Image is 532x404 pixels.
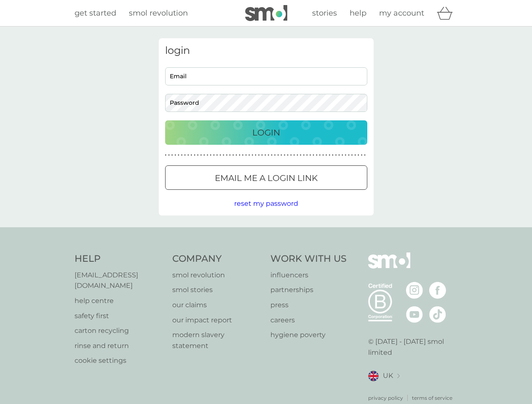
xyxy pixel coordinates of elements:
[75,270,164,291] a: [EMAIL_ADDRESS][DOMAIN_NAME]
[172,330,262,351] a: modern slavery statement
[348,153,350,157] p: ●
[350,7,366,19] a: help
[242,153,244,157] p: ●
[75,355,164,366] a: cookie settings
[75,311,164,322] a: safety first
[297,153,298,157] p: ●
[172,284,262,295] a: smol stories
[368,394,403,402] p: privacy policy
[303,153,305,157] p: ●
[290,153,292,157] p: ●
[181,153,183,157] p: ●
[406,282,423,299] img: visit the smol Instagram page
[294,153,295,157] p: ●
[217,153,218,157] p: ●
[368,252,410,281] img: smol
[75,8,116,18] span: get started
[270,315,347,326] a: careers
[165,153,167,157] p: ●
[271,153,273,157] p: ●
[165,165,367,190] button: Email me a login link
[364,153,366,157] p: ●
[345,153,347,157] p: ●
[197,153,199,157] p: ●
[322,153,324,157] p: ●
[245,5,287,21] img: smol
[300,153,302,157] p: ●
[200,153,202,157] p: ●
[174,153,176,157] p: ●
[351,153,353,157] p: ●
[368,336,458,358] p: © [DATE] - [DATE] smol limited
[171,153,173,157] p: ●
[270,300,347,311] p: press
[397,374,400,378] img: select a new location
[281,153,282,157] p: ●
[219,153,221,157] p: ●
[165,45,367,57] h3: login
[312,8,337,18] span: stories
[258,153,260,157] p: ●
[210,153,211,157] p: ●
[406,306,423,323] img: visit the smol Youtube page
[306,153,308,157] p: ●
[379,8,424,18] span: my account
[265,153,266,157] p: ●
[178,153,179,157] p: ●
[172,300,262,311] a: our claims
[270,330,347,340] a: hygiene poverty
[252,126,280,139] p: Login
[277,153,279,157] p: ●
[235,153,237,157] p: ●
[75,340,164,351] a: rinse and return
[165,120,367,145] button: Login
[335,153,337,157] p: ●
[239,153,241,157] p: ●
[270,270,347,281] a: influencers
[194,153,195,157] p: ●
[203,153,205,157] p: ●
[287,153,289,157] p: ●
[270,284,347,295] a: partnerships
[255,153,257,157] p: ●
[268,153,270,157] p: ●
[75,252,164,266] h4: Help
[191,153,192,157] p: ●
[172,270,262,281] a: smol revolution
[213,153,215,157] p: ●
[168,153,170,157] p: ●
[226,153,227,157] p: ●
[383,370,393,381] span: UK
[75,325,164,336] a: carton recycling
[350,8,366,18] span: help
[368,371,379,381] img: UK flag
[223,153,225,157] p: ●
[75,295,164,306] a: help centre
[342,153,343,157] p: ●
[361,153,363,157] p: ●
[316,153,318,157] p: ●
[207,153,209,157] p: ●
[172,252,262,266] h4: Company
[172,315,262,326] a: our impact report
[233,153,234,157] p: ●
[245,153,247,157] p: ●
[310,153,311,157] p: ●
[319,153,321,157] p: ●
[332,153,334,157] p: ●
[274,153,276,157] p: ●
[412,394,452,402] a: terms of service
[187,153,189,157] p: ●
[215,171,318,185] p: Email me a login link
[312,7,337,19] a: stories
[429,306,446,323] img: visit the smol Tiktok page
